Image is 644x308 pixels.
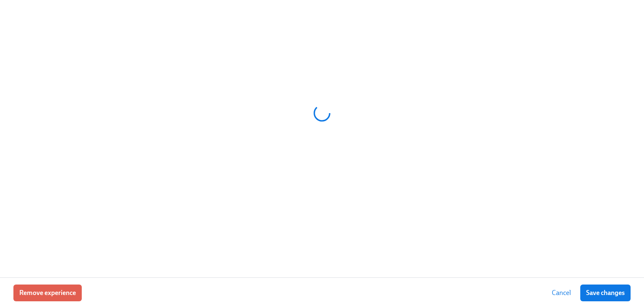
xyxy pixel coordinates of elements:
span: Remove experience [19,289,76,297]
button: Remove experience [13,285,82,301]
button: Save changes [580,285,631,301]
button: Cancel [546,285,577,301]
span: Cancel [552,289,571,297]
span: Save changes [586,289,625,297]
